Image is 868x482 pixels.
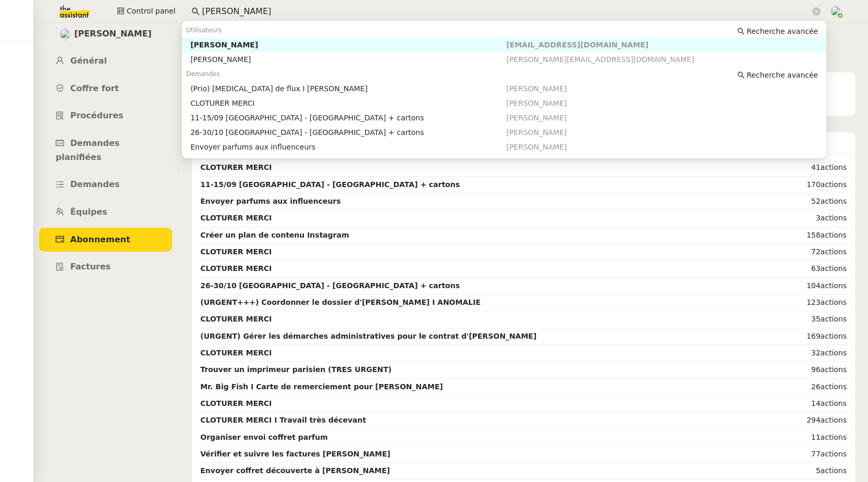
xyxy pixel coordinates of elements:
img: users%2Fjeuj7FhI7bYLyCU6UIN9LElSS4x1%2Favatar%2F1678820456145.jpeg [60,29,71,40]
span: actions [821,332,847,340]
img: users%2FNTfmycKsCFdqp6LX6USf2FmuPJo2%2Favatar%2Fprofile-pic%20(1).png [831,6,842,17]
span: actions [821,349,847,357]
span: Control panel [126,5,175,17]
span: 2419 [630,93,657,105]
strong: Organiser envoi coffret parfum [200,433,328,441]
a: Demandes planifiées [39,131,172,169]
td: 5 [774,463,849,479]
td: 294 [774,412,849,429]
span: actions [821,214,847,222]
span: Abonnement [70,234,130,244]
a: Demandes [39,172,172,197]
td: 72 [774,244,849,261]
span: actions [821,450,847,458]
span: Coffre fort [70,83,119,93]
td: 123 [774,294,849,311]
span: (dans 20 jours) [283,102,338,114]
strong: CLOTURER MERCI [200,264,272,273]
span: Plan Team [247,72,457,84]
span: Équipes [70,207,107,217]
span: actions [821,264,847,273]
button: Control panel [111,4,182,19]
strong: CLOTURER MERCI [200,315,272,323]
strong: Mr. Big Fish I Carte de remerciement pour [PERSON_NAME] [200,382,443,391]
span: actions [821,197,847,205]
span: actions [821,231,847,239]
td: 11 [774,429,849,446]
a: Procédures [39,104,172,128]
strong: Créer un plan de contenu Instagram [200,231,349,239]
span: Abonnement [192,35,320,56]
strong: CLOTURER MERCI [200,214,272,222]
strong: CLOTURER MERCI [200,248,272,256]
a: Équipes [39,200,172,225]
strong: Vérifier et suivre les factures [PERSON_NAME] [200,450,390,458]
strong: 11-15/09 [GEOGRAPHIC_DATA] - [GEOGRAPHIC_DATA] + cartons [200,180,460,189]
span: actions [821,416,847,424]
div: Restant [753,79,844,91]
td: 77 [774,446,849,463]
span: Abonnement [192,72,247,84]
td: 169 [774,328,849,345]
span: actions [821,163,847,171]
span: actions [821,315,847,323]
span: actions [821,281,847,290]
div: Demandes [198,132,849,153]
td: 14 [774,396,849,412]
td: 170 [774,177,849,193]
span: Factures [70,262,111,271]
span: actions [821,466,847,475]
span: Actions / mois [192,87,251,99]
td: 35 [774,311,849,328]
span: Procédures [70,110,123,120]
td: 26 [774,379,849,396]
td: 52 [774,193,849,210]
span: actions [821,382,847,391]
a: Général [39,49,172,73]
span: actions [821,399,847,407]
span: actions [821,365,847,374]
td: 104 [774,278,849,294]
a: Abonnement [39,228,172,252]
span: actions [821,433,847,441]
td: 32 [774,345,849,362]
span: [DATE] 10:29 [235,102,457,114]
span: Échéance [192,102,235,114]
td: 3 [774,210,849,227]
strong: (URGENT+++) Coordonner le dossier d'[PERSON_NAME] I ANOMALIE [200,298,480,306]
strong: CLOTURER MERCI [200,349,272,357]
span: actions [821,180,847,189]
td: 63 [774,261,849,277]
span: Général [70,56,107,66]
strong: CLOTURER MERCI [200,399,272,407]
span: actions [821,248,847,256]
span: 506 [753,93,773,105]
strong: 26-30/10 [GEOGRAPHIC_DATA] - [GEOGRAPHIC_DATA] + cartons [200,281,460,290]
td: 96 [774,362,849,378]
span: Demandes [70,179,120,189]
strong: CLOTURER MERCI [200,163,272,171]
div: Utilisé [630,79,721,91]
strong: Envoyer parfums aux influenceurs [200,197,341,205]
strong: (URGENT) Gérer les démarches administratives pour le contrat d'[PERSON_NAME] [200,332,537,340]
strong: CLOTURER MERCI I Travail très décevant [200,416,366,424]
input: Rechercher [202,5,810,19]
span: actions [821,298,847,306]
span: 1600 [251,87,457,99]
strong: Trouver un imprimeur parisien (TRES URGENT) [200,365,391,374]
span: Demandes planifiées [56,138,120,162]
strong: Envoyer coffret découverte à [PERSON_NAME] [200,466,390,475]
td: 41 [774,159,849,176]
td: 158 [774,227,849,244]
a: Coffre fort [39,77,172,101]
span: [PERSON_NAME] [74,27,152,41]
